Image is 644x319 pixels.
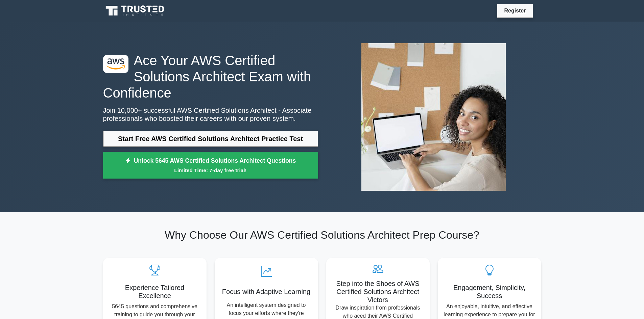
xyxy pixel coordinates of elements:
[103,106,318,123] p: Join 10,000+ successful AWS Certified Solutions Architect - Associate professionals who boosted t...
[443,284,536,300] h5: Engagement, Simplicity, Success
[112,166,310,174] small: Limited Time: 7-day free trial!
[103,131,318,147] a: Start Free AWS Certified Solutions Architect Practice Test
[500,6,530,15] a: Register
[220,288,313,296] h5: Focus with Adaptive Learning
[103,152,318,179] a: Unlock 5645 AWS Certified Solutions Architect QuestionsLimited Time: 7-day free trial!
[109,284,201,300] h5: Experience Tailored Excellence
[332,280,424,304] h5: Step into the Shoes of AWS Certified Solutions Architect Victors
[103,229,541,241] h2: Why Choose Our AWS Certified Solutions Architect Prep Course?
[103,52,318,101] h1: Ace Your AWS Certified Solutions Architect Exam with Confidence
